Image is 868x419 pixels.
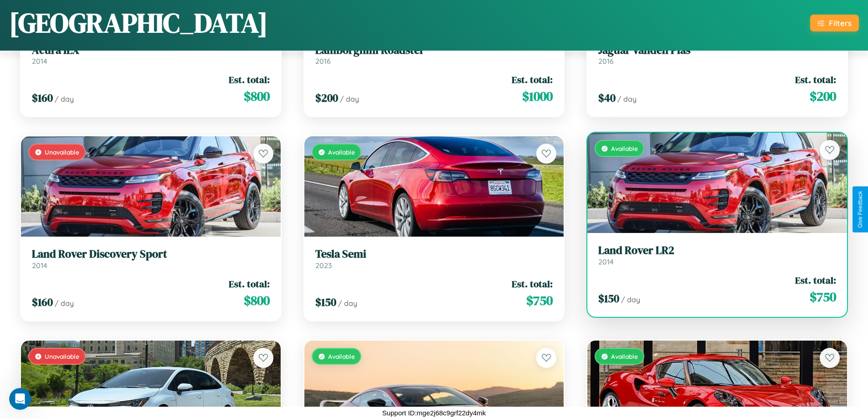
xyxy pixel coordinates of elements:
span: $ 200 [315,90,338,105]
span: Est. total: [795,73,836,86]
span: Est. total: [229,277,270,290]
a: Land Rover Discovery Sport2014 [32,248,270,270]
span: 2014 [598,257,614,266]
span: Available [611,145,638,152]
a: Land Rover LR22014 [598,244,836,266]
div: Give Feedback [857,191,863,228]
span: / day [621,295,640,304]
span: Available [611,352,638,360]
span: $ 160 [32,90,53,105]
span: 2014 [32,57,47,66]
span: $ 150 [598,291,619,306]
span: $ 40 [598,90,616,105]
span: Est. total: [795,274,836,287]
span: Unavailable [45,148,79,156]
span: Available [328,148,355,156]
span: 2014 [32,261,47,270]
span: 2016 [315,57,331,66]
a: Tesla Semi2023 [315,248,553,270]
span: $ 1000 [522,87,553,105]
h3: Land Rover LR2 [598,244,836,257]
span: / day [55,299,74,308]
span: Est. total: [512,277,553,290]
span: 2023 [315,261,332,270]
span: Est. total: [512,73,553,86]
span: / day [617,94,637,103]
span: / day [338,299,357,308]
a: Acura ILX2014 [32,44,270,66]
span: / day [55,94,74,103]
span: $ 200 [810,87,836,105]
h3: Tesla Semi [315,248,553,261]
a: Jaguar Vanden Plas2016 [598,44,836,66]
span: $ 800 [244,291,270,310]
a: Lamborghini Roadster2016 [315,44,553,66]
span: $ 800 [244,87,270,105]
div: Filters [829,18,852,28]
span: $ 750 [810,288,836,306]
iframe: Intercom live chat [9,388,31,410]
span: $ 750 [526,291,553,310]
button: Filters [810,15,859,31]
h1: [GEOGRAPHIC_DATA] [9,4,268,41]
span: $ 160 [32,295,53,310]
span: $ 150 [315,295,336,310]
p: Support ID: mge2j68c9grf22dy4mk [382,407,486,419]
span: 2016 [598,57,614,66]
span: / day [340,94,359,103]
span: Unavailable [45,352,79,360]
span: Est. total: [229,73,270,86]
span: Available [328,352,355,360]
h3: Land Rover Discovery Sport [32,248,270,261]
